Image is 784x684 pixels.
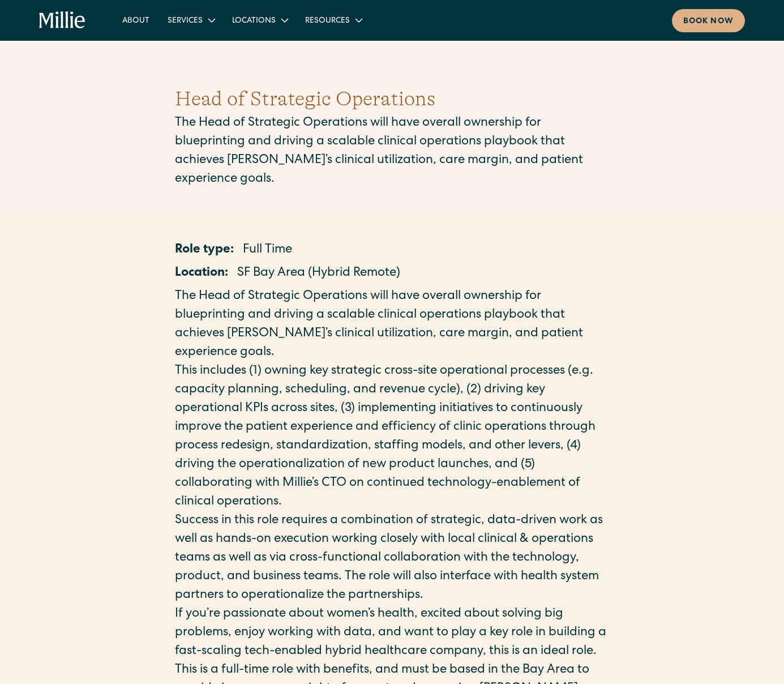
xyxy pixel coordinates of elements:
h1: Head of Strategic Operations [175,84,610,114]
a: About [113,11,158,29]
p: Full Time [243,241,292,260]
div: Book now [683,16,734,28]
div: Locations [232,15,276,27]
p: This includes (1) owning key strategic cross-site operational processes (e.g. capacity planning, ... [175,362,610,512]
p: The Head of Strategic Operations will have overall ownership for blueprinting and driving a scala... [175,114,610,189]
p: The Head of Strategic Operations will have overall ownership for blueprinting and driving a scala... [175,288,610,362]
p: Success in this role requires a combination of strategic, data-driven work as well as hands-on ex... [175,512,610,605]
a: home [39,11,85,29]
p: Role type: [175,241,234,260]
div: Resources [296,11,370,29]
div: Services [168,15,203,27]
div: Resources [305,15,350,27]
p: If you’re passionate about women’s health, excited about solving big problems, enjoy working with... [175,605,610,661]
p: SF Bay Area (Hybrid Remote) [237,264,400,283]
div: Services [158,11,223,29]
a: Book now [672,9,745,32]
p: Location: [175,264,228,283]
div: Locations [223,11,296,29]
